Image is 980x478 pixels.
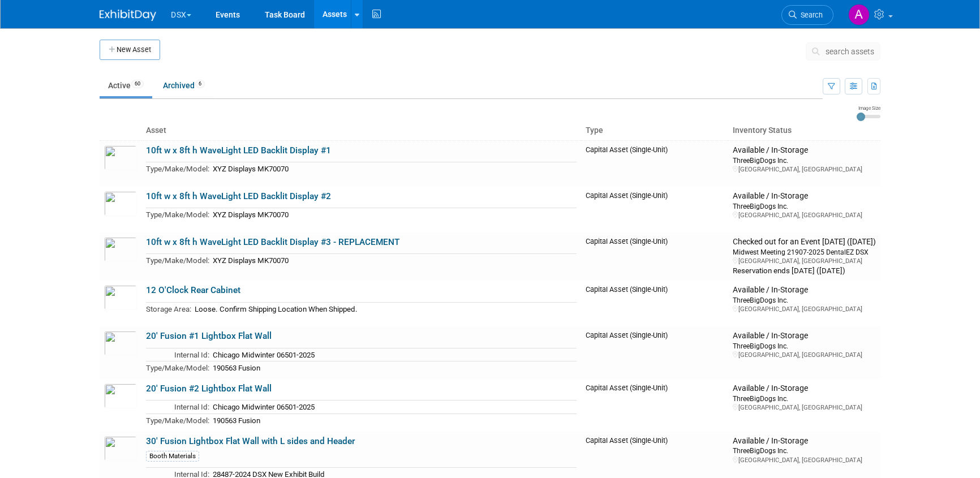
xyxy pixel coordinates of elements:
[581,121,728,140] th: Type
[195,80,205,88] span: 6
[209,401,577,414] td: Chicago Midwinter 06501-2025
[154,75,213,96] a: Archived6
[581,379,728,432] td: Capital Asset (Single-Unit)
[209,414,577,427] td: 190563 Fusion
[733,237,876,247] div: Checked out for an Event [DATE] ([DATE])
[733,384,876,394] div: Available / In-Storage
[733,191,876,201] div: Available / In-Storage
[146,285,240,295] a: 12 O'Clock Rear Cabinet
[733,351,876,359] div: [GEOGRAPHIC_DATA], [GEOGRAPHIC_DATA]
[146,208,209,221] td: Type/Make/Model:
[146,162,209,175] td: Type/Make/Model:
[146,254,209,267] td: Type/Make/Model:
[581,281,728,326] td: Capital Asset (Single-Unit)
[826,47,874,56] span: search assets
[146,145,331,156] a: 10ft w x 8ft h WaveLight LED Backlit Display #1
[733,165,876,174] div: [GEOGRAPHIC_DATA], [GEOGRAPHIC_DATA]
[733,247,876,257] div: Midwest Meeting 21907-2025 DentalEZ DSX
[857,105,880,111] div: Image Size
[146,401,209,414] td: Internal Id:
[733,305,876,313] div: [GEOGRAPHIC_DATA], [GEOGRAPHIC_DATA]
[733,341,876,351] div: ThreeBigDogs Inc.
[146,348,209,361] td: Internal Id:
[146,305,191,313] span: Storage Area:
[733,285,876,295] div: Available / In-Storage
[209,361,577,374] td: 190563 Fusion
[209,254,577,267] td: XYZ Displays MK70070
[146,237,399,247] a: 10ft w x 8ft h WaveLight LED Backlit Display #3 - REPLACEMENT
[131,80,144,88] span: 60
[733,257,876,265] div: [GEOGRAPHIC_DATA], [GEOGRAPHIC_DATA]
[209,162,577,175] td: XYZ Displays MK70070
[733,156,876,165] div: ThreeBigDogs Inc.
[100,75,152,96] a: Active60
[100,10,156,21] img: ExhibitDay
[733,456,876,464] div: [GEOGRAPHIC_DATA], [GEOGRAPHIC_DATA]
[581,326,728,379] td: Capital Asset (Single-Unit)
[141,121,581,140] th: Asset
[191,302,577,315] td: Loose. Confirm Shipping Location When Shipped.
[781,5,833,25] a: Search
[146,451,199,462] div: Booth Materials
[733,394,876,403] div: ThreeBigDogs Inc.
[733,265,876,276] div: Reservation ends [DATE] ([DATE])
[209,348,577,361] td: Chicago Midwinter 06501-2025
[146,361,209,374] td: Type/Make/Model:
[581,232,728,281] td: Capital Asset (Single-Unit)
[733,446,876,455] div: ThreeBigDogs Inc.
[581,187,728,232] td: Capital Asset (Single-Unit)
[146,436,355,446] a: 30' Fusion Lightbox Flat Wall with L sides and Header
[146,331,272,341] a: 20' Fusion #1 Lightbox Flat Wall
[146,384,272,394] a: 20' Fusion #2 Lightbox Flat Wall
[733,436,876,446] div: Available / In-Storage
[797,11,823,19] span: Search
[733,201,876,211] div: ThreeBigDogs Inc.
[733,145,876,156] div: Available / In-Storage
[733,331,876,341] div: Available / In-Storage
[733,211,876,219] div: [GEOGRAPHIC_DATA], [GEOGRAPHIC_DATA]
[581,140,728,187] td: Capital Asset (Single-Unit)
[733,403,876,412] div: [GEOGRAPHIC_DATA], [GEOGRAPHIC_DATA]
[209,208,577,221] td: XYZ Displays MK70070
[146,414,209,427] td: Type/Make/Model:
[733,295,876,305] div: ThreeBigDogs Inc.
[146,191,331,201] a: 10ft w x 8ft h WaveLight LED Backlit Display #2
[848,4,870,25] img: Art Stewart
[806,42,880,61] button: search assets
[100,40,160,60] button: New Asset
